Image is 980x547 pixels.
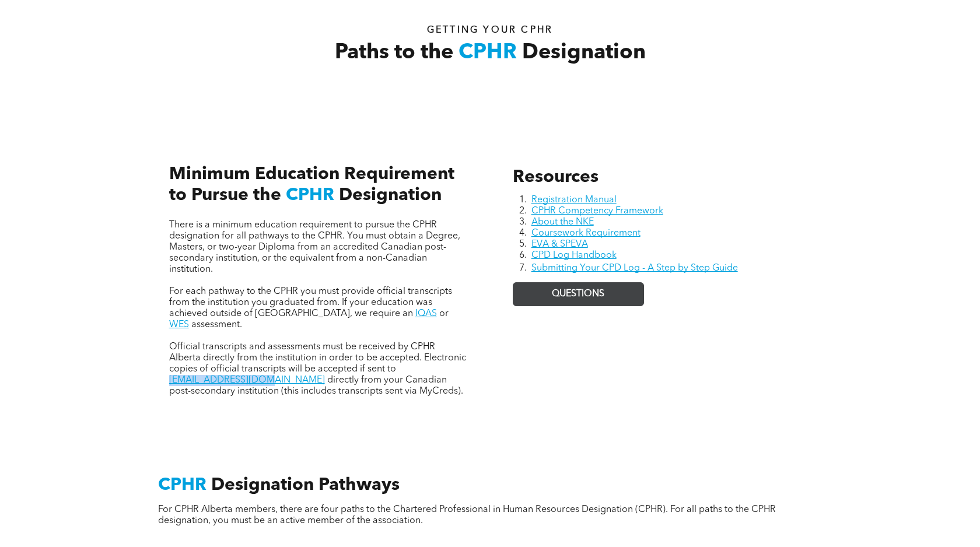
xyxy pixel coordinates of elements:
span: Designation Pathways [211,476,400,494]
span: CPHR [286,187,334,204]
a: Submitting Your CPD Log - A Step by Step Guide [531,264,738,273]
span: There is a minimum education requirement to pursue the CPHR designation for all pathways to the C... [169,220,460,274]
span: Getting your Cphr [427,26,553,35]
span: CPHR [158,476,206,494]
a: Coursework Requirement [531,229,640,238]
span: or [439,309,449,318]
span: Resources [513,169,598,186]
a: [EMAIL_ADDRESS][DOMAIN_NAME] [169,376,325,385]
a: EVA & SPEVA [531,240,588,249]
span: For each pathway to the CPHR you must provide official transcripts from the institution you gradu... [169,287,452,318]
a: About the NKE [531,218,594,227]
a: WES [169,320,189,329]
span: QUESTIONS [552,289,604,300]
span: Designation [522,43,646,64]
span: assessment. [191,320,242,329]
a: IQAS [415,309,437,318]
a: Registration Manual [531,195,617,205]
span: Minimum Education Requirement to Pursue the [169,166,454,204]
a: QUESTIONS [513,282,644,306]
span: Official transcripts and assessments must be received by CPHR Alberta directly from the instituti... [169,342,466,374]
a: CPD Log Handbook [531,251,617,260]
span: Designation [339,187,442,204]
a: CPHR Competency Framework [531,206,663,216]
span: For CPHR Alberta members, there are four paths to the Chartered Professional in Human Resources D... [158,505,776,525]
span: CPHR [459,43,517,64]
span: Paths to the [335,43,453,64]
